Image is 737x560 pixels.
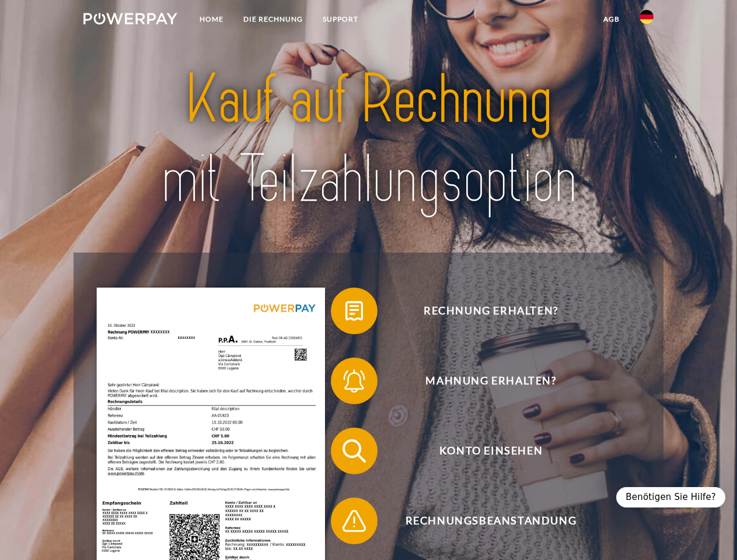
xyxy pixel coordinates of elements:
span: Rechnungsbeanstandung [348,498,634,544]
img: qb_warning.svg [340,506,369,535]
img: qb_search.svg [340,436,369,466]
div: Benötigen Sie Hilfe? [616,487,725,508]
button: Rechnungsbeanstandung [331,498,634,544]
span: Rechnung erhalten? [348,288,634,334]
img: logo-powerpay-white.svg [83,13,177,24]
button: Mahnung erhalten? [331,358,634,404]
img: de [640,10,654,24]
button: Rechnung erhalten? [331,288,634,334]
a: DIE RECHNUNG [233,9,313,30]
span: Konto einsehen [348,428,634,474]
img: title-powerpay_de.svg [111,56,626,223]
img: qb_bill.svg [340,296,369,325]
a: SUPPORT [313,9,368,30]
span: Mahnung erhalten? [348,358,634,404]
img: qb_bell.svg [340,366,369,395]
a: agb [593,9,630,30]
button: Konto einsehen [331,428,634,474]
a: Home [190,9,233,30]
